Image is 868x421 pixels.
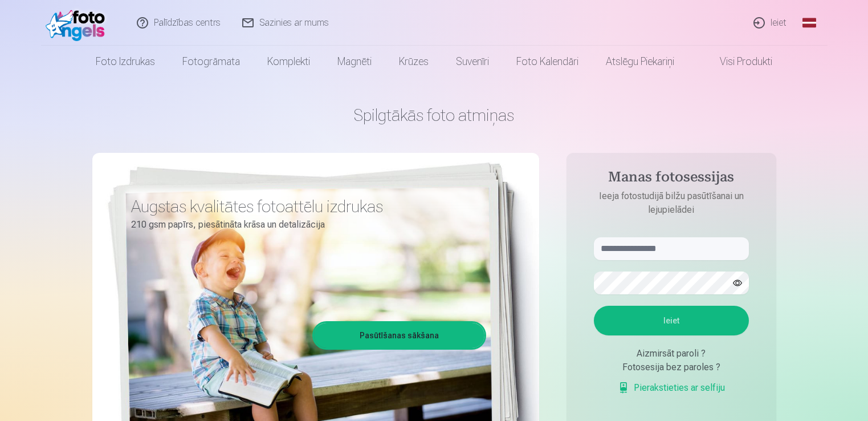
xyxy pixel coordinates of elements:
button: Ieiet [594,306,749,335]
a: Visi produkti [688,46,786,78]
a: Foto kalendāri [503,46,592,78]
a: Foto izdrukas [82,46,169,78]
div: Aizmirsāt paroli ? [594,347,749,361]
a: Pasūtīšanas sākšana [314,323,484,348]
a: Suvenīri [442,46,503,78]
a: Fotogrāmata [169,46,254,78]
img: /fa1 [46,5,111,41]
a: Pierakstieties ar selfiju [618,381,725,395]
h1: Spilgtākās foto atmiņas [92,105,776,126]
a: Magnēti [324,46,385,78]
a: Komplekti [254,46,324,78]
p: Ieeja fotostudijā bilžu pasūtīšanai un lejupielādei [582,189,760,217]
h4: Manas fotosessijas [582,169,760,189]
h3: Augstas kvalitātes fotoattēlu izdrukas [131,196,478,217]
div: Fotosesija bez paroles ? [594,361,749,374]
a: Atslēgu piekariņi [592,46,688,78]
p: 210 gsm papīrs, piesātināta krāsa un detalizācija [131,217,478,233]
a: Krūzes [385,46,442,78]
